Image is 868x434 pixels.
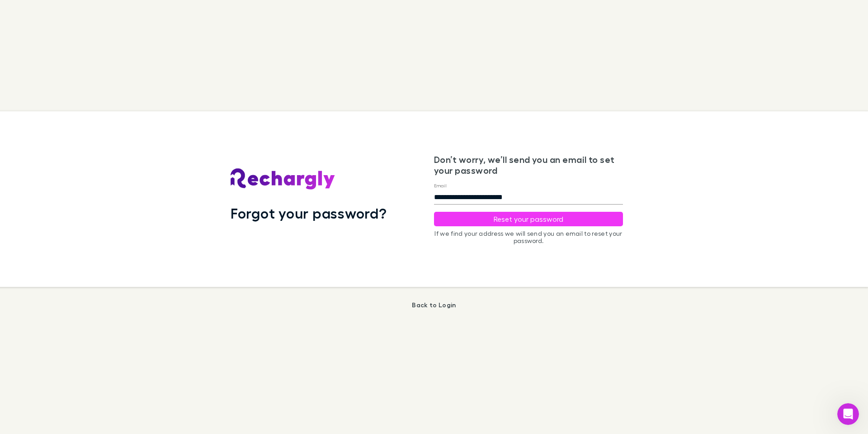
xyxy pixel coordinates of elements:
[434,230,623,244] p: If we find your address we will send you an email to reset your password.
[231,205,387,222] h1: Forgot your password?
[434,212,623,226] button: Reset your password
[231,168,335,190] img: Rechargly's Logo
[434,182,446,189] label: Email
[837,403,859,425] iframe: Intercom live chat
[412,301,456,309] a: Back to Login
[434,154,623,176] h3: Don’t worry, we’ll send you an email to set your password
